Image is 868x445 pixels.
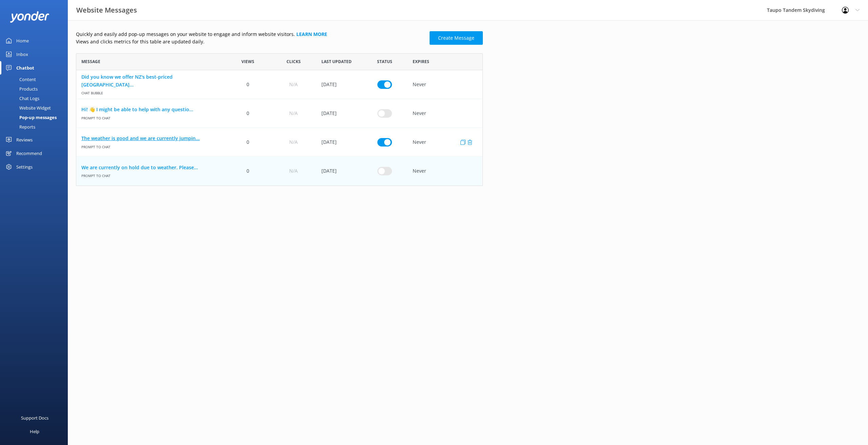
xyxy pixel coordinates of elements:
div: 15 Aug 2025 [316,128,362,157]
span: Last updated [321,58,352,65]
a: Reports [4,122,68,132]
div: grid [76,70,483,186]
a: We are currently on hold due to weather. Please... [81,164,220,171]
img: yonder-white-logo.png [10,11,49,22]
span: N/A [289,167,298,175]
div: 0 [225,99,271,128]
div: Never [408,70,482,99]
h3: Website Messages [76,5,137,16]
a: Products [4,84,68,94]
div: Help [30,425,39,438]
span: Expires [413,58,429,65]
div: row [76,157,483,186]
div: 0 [225,157,271,186]
div: 07 May 2025 [316,99,362,128]
div: 15 Aug 2025 [316,157,362,186]
div: 30 Jan 2025 [316,70,362,99]
div: Pop-up messages [4,113,57,122]
div: Never [408,157,482,186]
p: Views and clicks metrics for this table are updated daily. [76,38,426,45]
span: N/A [289,110,298,117]
a: Content [4,75,68,84]
span: Prompt to Chat [81,142,220,149]
div: Settings [16,160,33,174]
span: Views [241,58,254,65]
a: Website Widget [4,103,68,113]
div: Home [16,34,29,47]
div: row [76,70,483,99]
span: N/A [289,81,298,88]
a: Did you know we offer NZ's best-priced [GEOGRAPHIC_DATA]... [81,73,220,89]
div: Inbox [16,47,28,61]
a: Create Message [430,31,483,45]
div: Never [408,99,482,128]
div: Reviews [16,133,33,147]
div: Chatbot [16,61,34,75]
div: Products [4,84,38,94]
a: Pop-up messages [4,113,68,122]
p: Quickly and easily add pop-up messages on your website to engage and inform website visitors. [76,31,426,38]
div: Support Docs [21,411,48,425]
div: 0 [225,70,271,99]
div: Content [4,75,36,84]
span: Status [377,58,392,65]
a: Hi! 👋 I might be able to help with any questio... [81,106,220,113]
div: row [76,99,483,128]
div: Reports [4,122,35,132]
span: Clicks [287,58,301,65]
span: Prompt to Chat [81,171,220,178]
div: 0 [225,128,271,157]
span: Message [81,58,100,65]
div: Chat Logs [4,94,39,103]
div: Never [408,128,482,157]
a: Chat Logs [4,94,68,103]
span: Chat bubble [81,89,220,96]
div: Website Widget [4,103,51,113]
div: row [76,128,483,157]
span: Prompt to Chat [81,113,220,120]
span: N/A [289,138,298,146]
div: Recommend [16,147,42,160]
a: The weather is good and we are currently jumpin... [81,135,220,142]
a: Learn more [296,31,327,37]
